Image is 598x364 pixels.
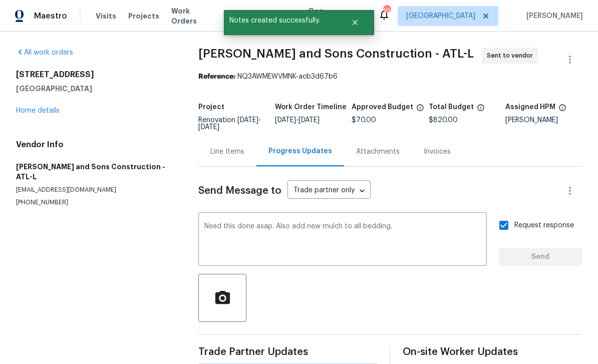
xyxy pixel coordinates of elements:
[198,73,235,80] b: Reference:
[558,104,566,117] span: The hpm assigned to this work order.
[16,140,174,150] h4: Vendor Info
[210,147,244,157] div: Line Items
[356,147,400,157] div: Attachments
[268,146,332,156] div: Progress Updates
[403,347,582,357] span: On-site Worker Updates
[275,117,296,124] span: [DATE]
[16,70,174,80] h2: [STREET_ADDRESS]
[198,124,219,131] span: [DATE]
[505,104,555,111] h5: Assigned HPM
[287,183,371,199] div: Trade partner only
[96,11,116,21] span: Visits
[198,186,281,196] span: Send Message to
[308,6,366,26] span: Geo Assignments
[429,117,458,124] span: $820.00
[424,147,451,157] div: Invoices
[171,6,212,26] span: Work Orders
[383,6,390,16] div: 101
[204,223,481,258] textarea: Need this done asap. Also add new mulch to all bedding.
[224,10,339,31] span: Notes created successfully.
[34,11,67,21] span: Maestro
[275,104,347,111] h5: Work Order Timeline
[237,117,258,124] span: [DATE]
[198,72,582,82] div: NQ3AWMEWVMNK-acb3d67b6
[16,162,174,182] h5: [PERSON_NAME] and Sons Construction - ATL-L
[352,104,413,111] h5: Approved Budget
[16,49,73,56] a: All work orders
[477,104,485,117] span: The total cost of line items that have been proposed by Opendoor. This sum includes line items th...
[16,186,174,194] p: [EMAIL_ADDRESS][DOMAIN_NAME]
[16,198,174,207] p: [PHONE_NUMBER]
[339,13,372,33] button: Close
[198,117,261,131] span: -
[514,220,574,231] span: Request response
[198,104,224,111] h5: Project
[352,117,376,124] span: $70.00
[16,107,60,114] a: Home details
[16,84,174,94] h5: [GEOGRAPHIC_DATA]
[198,347,378,357] span: Trade Partner Updates
[522,11,583,21] span: [PERSON_NAME]
[505,117,582,124] div: [PERSON_NAME]
[487,51,537,61] span: Sent to vendor
[429,104,474,111] h5: Total Budget
[275,117,320,124] span: -
[128,11,159,21] span: Projects
[406,11,475,21] span: [GEOGRAPHIC_DATA]
[416,104,424,117] span: The total cost of line items that have been approved by both Opendoor and the Trade Partner. This...
[298,117,320,124] span: [DATE]
[198,48,474,60] span: [PERSON_NAME] and Sons Construction - ATL-L
[198,117,261,131] span: Renovation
